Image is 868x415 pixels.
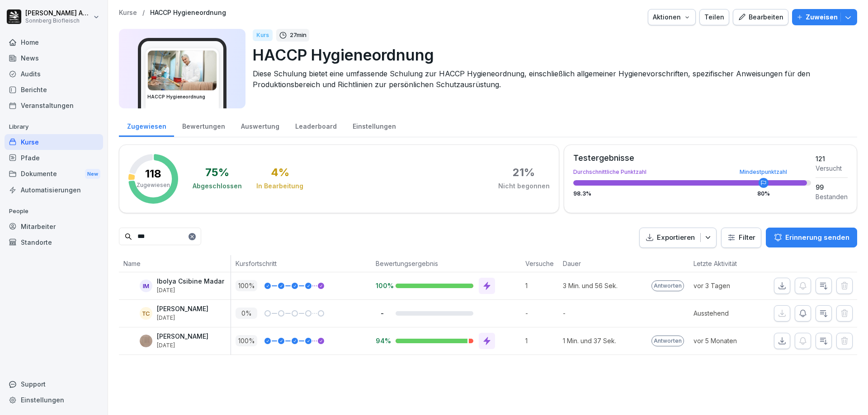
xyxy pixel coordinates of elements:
p: Zugewiesen [137,181,170,189]
a: News [5,50,103,66]
p: 3 Min. und 56 Sek. [563,281,618,290]
div: Kurs [253,29,273,41]
div: Bestanden [816,192,848,201]
p: 100% [376,281,388,290]
button: Exportieren [639,228,717,248]
button: Erinnerung senden [766,228,857,247]
p: [DATE] [157,315,208,321]
a: DokumenteNew [5,166,103,182]
p: [PERSON_NAME] [157,305,208,313]
a: Einstellungen [344,114,404,137]
p: [DATE] [157,342,208,349]
a: HACCP Hygieneordnung [150,9,226,17]
img: xrzzrx774ak4h3u8hix93783.png [148,51,217,90]
div: IM [140,280,152,292]
div: 80 % [757,191,770,196]
div: Durchschnittliche Punktzahl [573,169,811,175]
div: Bearbeiten [738,12,783,22]
p: 27 min [290,31,307,40]
div: 98.3 % [573,191,811,196]
p: 1 [525,281,558,290]
a: Veranstaltungen [5,98,103,113]
h3: HACCP Hygieneordnung [147,93,217,100]
p: 94% [376,336,388,345]
div: Aktionen [653,12,691,22]
div: TC [140,307,152,320]
a: Berichte [5,82,103,98]
div: 121 [816,154,848,163]
p: Ausstehend [693,308,759,318]
a: Standorte [5,234,103,250]
img: rsziz31f1klclxz6bt56abge.png [140,335,152,347]
p: Sonnberg Biofleisch [25,18,91,24]
p: [DATE] [157,287,224,294]
div: 21 % [513,167,535,178]
p: - [376,309,388,317]
p: [PERSON_NAME] [157,333,208,340]
button: Teilen [699,9,729,25]
p: Antworten [651,280,684,291]
a: Leaderboard [287,114,344,137]
p: / [142,9,145,17]
p: vor 5 Monaten [693,336,759,345]
p: Antworten [651,336,684,346]
a: Kurse [119,9,137,17]
p: Letzte Aktivität [693,259,755,268]
p: - [563,308,605,318]
a: Einstellungen [5,392,103,408]
div: Testergebnisse [573,154,811,162]
p: Library [5,120,103,134]
button: Filter [722,228,761,247]
div: 4 % [271,167,289,178]
button: Zuweisen [792,9,857,25]
div: 99 [816,182,848,192]
div: New [85,169,100,179]
p: Kursfortschritt [236,259,367,268]
a: Pfade [5,150,103,166]
div: In Bearbeitung [256,182,303,191]
div: Teilen [704,12,724,22]
p: Diese Schulung bietet eine umfassende Schulung zur HACCP Hygieneordnung, einschließlich allgemein... [253,68,850,90]
p: Dauer [563,259,600,268]
div: Dokumente [5,166,103,182]
p: 0 % [236,308,257,319]
p: 118 [145,168,161,179]
div: Abgeschlossen [193,182,242,191]
p: [PERSON_NAME] Anibas [25,9,91,17]
a: Zugewiesen [119,114,174,137]
p: vor 3 Tagen [693,281,759,290]
a: Auswertung [233,114,287,137]
div: 75 % [205,167,229,178]
p: Zuweisen [806,12,838,22]
div: Automatisierungen [5,182,103,198]
p: Versuche [525,259,554,268]
a: Audits [5,66,103,82]
p: 1 Min. und 37 Sek. [563,336,616,345]
p: Name [123,259,226,268]
a: Bewertungen [174,114,233,137]
button: Bearbeiten [733,9,788,25]
p: 100 % [236,280,257,291]
div: Support [5,376,103,392]
p: HACCP Hygieneordnung [253,43,850,66]
p: Ibolya Csibine Madar [157,278,224,285]
a: Mitarbeiter [5,219,103,234]
p: Bewertungsergebnis [376,259,516,268]
div: Versucht [816,163,848,173]
div: Home [5,34,103,50]
a: Kurse [5,134,103,150]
